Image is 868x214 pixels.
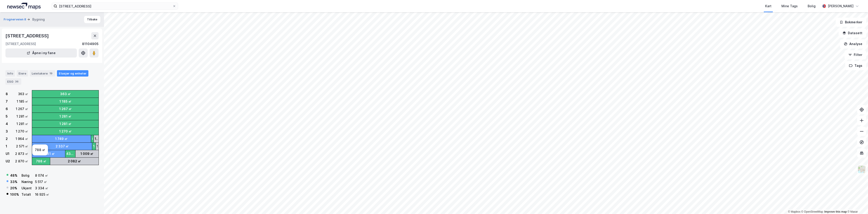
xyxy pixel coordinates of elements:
div: 363 ㎡ [60,91,71,97]
div: Mine Tags [781,3,798,9]
button: Tags [845,61,866,70]
div: Info [5,70,15,77]
div: 1 009 ㎡ [80,151,93,156]
div: 6 [6,106,8,112]
div: 1 185 ㎡ [17,99,28,104]
div: 433 ㎡ [66,151,74,156]
div: 1 270 ㎡ [59,129,72,134]
a: Improve this map [824,210,847,213]
div: 1 281 ㎡ [17,114,28,119]
div: Ukjent [21,185,33,191]
div: 19 [49,71,53,76]
div: 124 ㎡ [93,144,95,149]
div: 1 749 ㎡ [55,136,68,142]
div: U2 [6,159,10,164]
div: 100 % [10,192,19,197]
div: 5 517 ㎡ [35,179,49,185]
div: [PERSON_NAME] [828,3,854,9]
div: 16 925 ㎡ [35,192,49,197]
iframe: Chat Widget [845,192,868,214]
div: 363 ㎡ [18,91,28,97]
div: 8 074 ㎡ [35,173,49,178]
div: Etasjer og enheter [59,71,87,75]
div: 1 281 ㎡ [59,121,71,127]
div: 5 [6,114,8,119]
div: 3 334 ㎡ [35,185,49,191]
div: [STREET_ADDRESS] [5,32,50,39]
div: Bolig [808,3,816,9]
img: Z [857,165,866,174]
div: 2 873 ㎡ [15,151,28,156]
div: Kart [765,3,771,9]
div: 3 [6,129,8,134]
div: 2 082 ㎡ [68,159,81,164]
input: Søk på adresse, matrikkel, gårdeiere, leietakere eller personer [57,3,172,10]
div: 1 [6,144,7,149]
div: 1 281 ㎡ [17,121,28,127]
div: 48 % [10,173,17,178]
div: [STREET_ADDRESS] [5,41,36,47]
button: Filter [844,50,866,59]
a: OpenStreetMap [801,210,823,213]
div: Totalt [21,192,33,197]
div: 2 870 ㎡ [15,159,28,164]
div: 788 ㎡ [36,159,46,164]
div: 36 [14,79,19,84]
div: ESG [5,78,21,85]
div: 1 431 ㎡ [42,151,55,156]
div: 110 ㎡ [97,144,98,149]
a: Mapbox [788,210,800,213]
div: 1 964 ㎡ [16,136,28,142]
div: 133 ㎡ [95,136,98,142]
div: 1 270 ㎡ [16,129,28,134]
div: 20 % [10,185,17,191]
button: Datasett [839,29,866,38]
div: Eiere [17,70,28,77]
div: 1 267 ㎡ [16,106,28,112]
div: 7 [6,99,8,104]
div: 82 ㎡ [92,136,93,142]
div: Bolig [21,173,33,178]
div: 8 [6,91,8,97]
button: Bokmerker [836,18,866,27]
div: 2 571 ㎡ [16,144,28,149]
div: 33 % [10,179,17,185]
button: Tilbake [84,16,100,23]
div: 2 337 ㎡ [56,144,69,149]
button: Åpne i ny fane [5,48,77,58]
div: 4 [6,121,8,127]
div: Næring [21,179,33,185]
div: U1 [6,151,9,156]
div: Leietakere [30,70,55,77]
div: 1 185 ㎡ [59,99,71,104]
div: 81104905 [82,41,99,47]
img: logo.a4113a55bc3d86da70a041830d287a7e.svg [7,3,41,10]
button: Frognerveien 8 [4,17,27,22]
div: 2 [6,136,8,142]
div: Bygning [32,17,45,22]
div: 1 281 ㎡ [59,114,71,119]
button: Analyse [840,39,866,48]
div: 1 267 ㎡ [59,106,72,112]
